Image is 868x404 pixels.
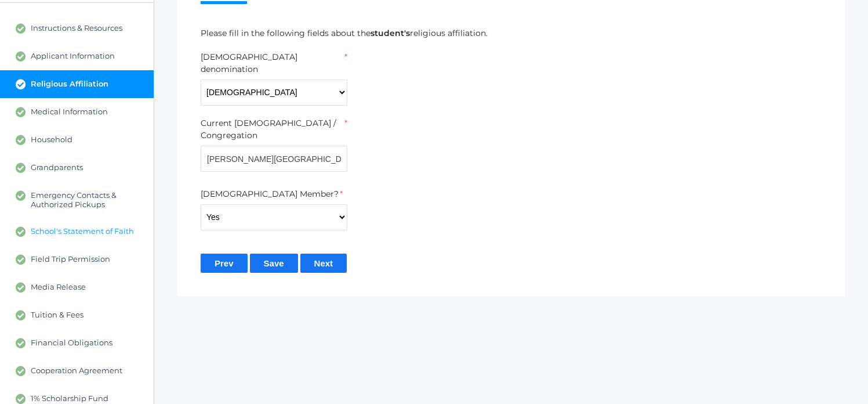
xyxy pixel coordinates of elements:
[31,282,86,293] span: Media Release
[250,254,298,273] input: Save
[31,190,142,209] span: Emergency Contacts & Authorized Pickups
[31,394,108,404] span: 1% Scholarship Fund
[31,226,134,237] span: School's Statement of Faith
[300,254,347,273] input: Next
[371,28,410,38] strong: student's
[31,135,72,145] span: Household
[201,117,343,142] label: Current [DEMOGRAPHIC_DATA] / Congregation
[31,51,115,62] span: Applicant Information
[31,338,112,348] span: Financial Obligations
[31,107,108,117] span: Medical Information
[31,163,83,173] span: Grandparents
[201,188,339,200] label: [DEMOGRAPHIC_DATA] Member?
[31,79,108,89] span: Religious Affiliation
[31,366,122,376] span: Cooperation Agreement
[201,27,822,39] p: Please fill in the following fields about the religious affiliation.
[201,254,248,273] input: Prev
[31,254,110,265] span: Field Trip Permission
[31,23,122,34] span: Instructions & Resources
[201,51,343,75] label: [DEMOGRAPHIC_DATA] denomination
[31,310,83,320] span: Tuition & Fees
